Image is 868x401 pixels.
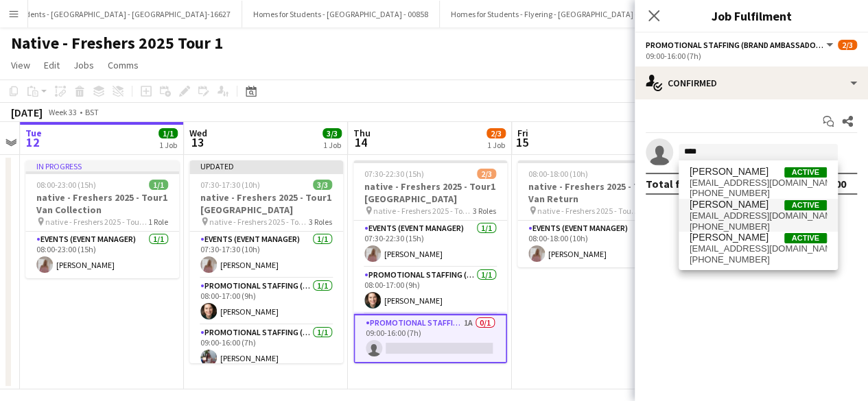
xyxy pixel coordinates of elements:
[5,56,36,74] a: View
[189,325,343,372] app-card-role: Promotional Staffing (Brand Ambassadors)1/109:00-16:00 (7h)[PERSON_NAME]
[528,169,588,179] span: 08:00-18:00 (10h)
[477,169,496,179] span: 2/3
[189,232,343,278] app-card-role: Events (Event Manager)1/107:30-17:30 (10h)[PERSON_NAME]
[25,160,179,171] div: In progress
[25,191,179,216] h3: native - Freshers 2025 - Tour1 Van Collection
[189,278,343,325] app-card-role: Promotional Staffing (Brand Ambassadors)1/108:00-17:00 (9h)[PERSON_NAME]
[36,180,96,190] span: 08:00-23:00 (15h)
[473,206,496,216] span: 3 Roles
[784,233,827,243] span: Active
[11,106,43,119] div: [DATE]
[690,232,769,243] span: Mia Tillyard
[313,180,332,190] span: 3/3
[353,160,507,363] app-job-card: 07:30-22:30 (15h)2/3native - Freshers 2025 - Tour1 [GEOGRAPHIC_DATA] native - Freshers 2025 - Tou...
[440,1,671,27] button: Homes for Students - Flyering - [GEOGRAPHIC_DATA] - 00859
[690,210,827,221] span: miadunphy@icloud.com
[646,51,857,61] div: 09:00-16:00 (7h)
[784,200,827,210] span: Active
[25,160,179,278] app-job-card: In progress08:00-23:00 (15h)1/1native - Freshers 2025 - Tour1 Van Collection native - Freshers 20...
[784,167,827,178] span: Active
[838,40,857,50] span: 2/3
[646,40,824,50] span: Promotional Staffing (Brand Ambassadors)
[364,169,424,179] span: 07:30-22:30 (15h)
[108,59,139,71] span: Comms
[487,140,505,150] div: 1 Job
[635,7,868,25] h3: Job Fulfilment
[45,217,148,227] span: native - Freshers 2025 - Tour1 Van Collection
[25,232,179,278] app-card-role: Events (Event Manager)1/108:00-23:00 (15h)[PERSON_NAME]
[149,180,168,190] span: 1/1
[187,134,207,150] span: 13
[159,140,177,150] div: 1 Job
[517,180,671,205] h3: native - Freshers 2025 - Tour1 Van Return
[322,128,342,138] span: 3/3
[353,127,371,139] span: Thu
[646,40,835,50] button: Promotional Staffing (Brand Ambassadors)
[353,221,507,267] app-card-role: Events (Event Manager)1/107:30-22:30 (15h)[PERSON_NAME]
[486,128,506,138] span: 2/3
[690,221,827,232] span: +447748983989
[25,127,42,139] span: Tue
[148,217,168,227] span: 1 Role
[690,243,827,254] span: miajtillyard@outlook.com
[690,166,769,178] span: Mia Collymore
[353,180,507,205] h3: native - Freshers 2025 - Tour1 [GEOGRAPHIC_DATA]
[309,217,332,227] span: 3 Roles
[102,56,144,74] a: Comms
[209,217,309,227] span: native - Freshers 2025 - Tour1 [GEOGRAPHIC_DATA]
[159,128,178,138] span: 1/1
[23,134,42,150] span: 12
[45,107,80,117] span: Week 33
[242,1,440,27] button: Homes for Students - [GEOGRAPHIC_DATA] - 00858
[189,160,343,171] div: Updated
[690,188,827,199] span: +447584677857
[189,127,207,139] span: Wed
[11,59,30,71] span: View
[517,221,671,267] app-card-role: Events (Event Manager)1/108:00-18:00 (10h)[PERSON_NAME]
[351,134,371,150] span: 14
[323,140,341,150] div: 1 Job
[68,56,99,74] a: Jobs
[690,178,827,189] span: miacollymore@live.co.uk
[537,206,640,216] span: native - Freshers 2025 - Tour1 Van Return
[44,59,60,71] span: Edit
[690,254,827,265] span: +447701343648
[353,267,507,314] app-card-role: Promotional Staffing (Brand Ambassadors)1/108:00-17:00 (9h)[PERSON_NAME]
[635,66,868,99] div: Confirmed
[85,107,99,117] div: BST
[189,160,343,363] app-job-card: Updated07:30-17:30 (10h)3/3native - Freshers 2025 - Tour1 [GEOGRAPHIC_DATA] native - Freshers 202...
[517,160,671,267] app-job-card: 08:00-18:00 (10h)1/1native - Freshers 2025 - Tour1 Van Return native - Freshers 2025 - Tour1 Van ...
[353,314,507,363] app-card-role: Promotional Staffing (Brand Ambassadors)1A0/109:00-16:00 (7h)
[690,199,769,210] span: Mia Dunphy
[646,177,692,191] div: Total fee
[200,180,260,190] span: 07:30-17:30 (10h)
[73,59,94,71] span: Jobs
[517,127,528,139] span: Fri
[515,134,528,150] span: 15
[11,33,223,53] h1: Native - Freshers 2025 Tour 1
[373,206,473,216] span: native - Freshers 2025 - Tour1 [GEOGRAPHIC_DATA]
[189,191,343,216] h3: native - Freshers 2025 - Tour1 [GEOGRAPHIC_DATA]
[38,56,65,74] a: Edit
